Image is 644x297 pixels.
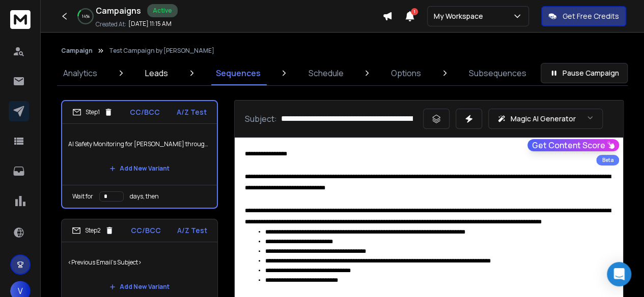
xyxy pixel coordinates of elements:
p: 14 % [82,13,90,19]
a: Leads [139,61,174,85]
p: <Previous Email's Subject> [68,248,211,277]
button: Magic AI Generator [488,109,603,129]
p: Created At: [96,20,126,28]
a: Subsequences [463,61,533,85]
p: days, then [130,192,159,201]
div: Step 1 [72,108,113,117]
button: Add New Variant [101,277,178,297]
p: A/Z Test [177,225,207,236]
p: Sequences [216,67,261,79]
p: [DATE] 11:15 AM [128,20,172,28]
p: Wait for [72,192,93,201]
a: Analytics [57,61,103,85]
p: Subsequences [469,67,526,79]
p: Subject: [245,113,277,125]
p: Magic AI Generator [510,114,575,124]
a: Schedule [302,61,349,85]
div: Step 2 [72,226,114,235]
p: A/Z Test [177,107,207,117]
p: Analytics [63,67,97,79]
div: Active [147,4,178,17]
span: 1 [411,8,418,15]
div: Open Intercom Messenger [607,262,631,286]
button: Pause Campaign [541,63,628,83]
button: Add New Variant [101,158,178,179]
button: Get Free Credits [541,6,626,26]
p: CC/BCC [130,107,160,117]
p: CC/BCC [131,225,161,236]
p: My Workspace [434,11,487,21]
li: Step1CC/BCCA/Z TestAI Safety Monitoring for [PERSON_NAME] through CCTV CamerasAdd New VariantWait... [61,100,218,209]
a: Options [385,61,427,85]
button: Get Content Score [527,139,619,151]
p: AI Safety Monitoring for [PERSON_NAME] through CCTV Cameras [68,130,211,158]
div: Beta [596,155,619,166]
button: Campaign [61,47,93,55]
h1: Campaigns [96,5,141,17]
p: Options [391,67,421,79]
p: Schedule [308,67,343,79]
a: Sequences [210,61,267,85]
p: Test Campaign by [PERSON_NAME] [109,47,214,55]
p: Leads [145,67,168,79]
p: Get Free Credits [563,11,619,21]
